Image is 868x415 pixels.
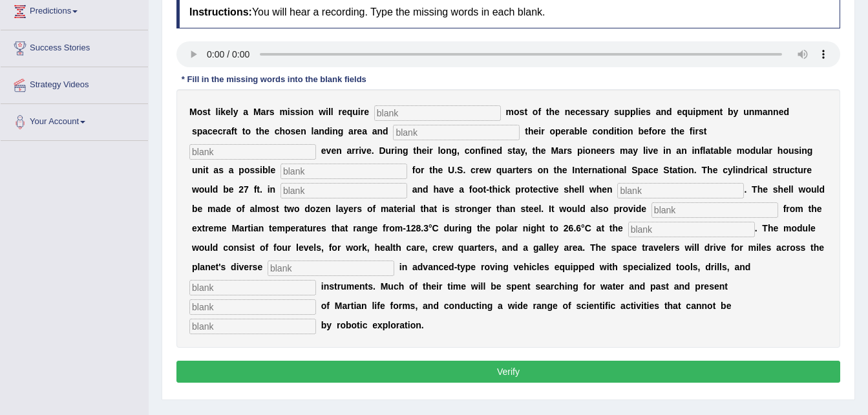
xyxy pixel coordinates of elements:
b: a [628,145,633,156]
b: l [312,126,314,136]
b: t [720,107,723,117]
b: r [354,126,357,136]
b: a [515,145,520,156]
b: r [695,126,698,136]
b: p [197,126,203,136]
b: u [192,165,198,175]
b: f [690,126,693,136]
b: o [622,126,628,136]
b: n [301,126,306,136]
b: e [213,126,218,136]
b: n [446,145,452,156]
b: a [229,165,234,175]
input: blank [628,222,755,237]
b: n [603,126,609,136]
b: a [558,145,564,156]
b: t [242,126,246,136]
b: a [569,126,575,136]
b: t [207,107,211,117]
b: d [750,145,756,156]
b: e [570,107,575,117]
b: i [218,107,220,117]
b: u [352,107,358,117]
b: r [391,145,394,156]
b: e [438,165,443,175]
b: e [321,145,326,156]
b: n [197,165,203,175]
b: s [614,107,619,117]
b: n [666,145,672,156]
b: e [479,165,484,175]
input: blank [374,105,501,121]
b: g [451,145,457,156]
b: f [700,145,703,156]
b: s [295,107,301,117]
input: blank [281,183,407,198]
b: D [379,145,385,156]
b: Instructions: [189,6,252,17]
b: a [348,126,354,136]
b: i [692,145,694,156]
b: o [470,145,476,156]
b: e [264,126,270,136]
b: i [638,107,640,117]
b: i [646,145,648,156]
b: i [288,107,290,117]
b: . [372,145,374,156]
b: l [761,145,764,156]
b: n [628,126,633,136]
b: e [366,145,372,156]
b: , [525,145,527,156]
b: M [551,145,558,156]
b: t [617,126,620,136]
b: s [590,107,595,117]
b: r [566,126,569,136]
b: e [779,107,784,117]
b: f [481,145,484,156]
b: l [328,107,331,117]
b: g [807,145,813,156]
b: s [646,107,651,117]
b: o [197,107,203,117]
b: e [561,126,566,136]
b: m [701,107,709,117]
b: n [749,107,755,117]
b: n [377,126,383,136]
b: l [703,145,706,156]
b: t [513,145,516,156]
b: e [331,145,336,156]
b: c [207,126,213,136]
b: t [429,165,432,175]
b: n [565,107,571,117]
b: f [538,107,541,117]
b: b [728,107,734,117]
b: n [336,145,342,156]
b: c [471,165,476,175]
b: h [535,145,541,156]
b: y [520,145,525,156]
b: s [699,126,704,136]
b: i [330,126,332,136]
b: d [324,126,330,136]
b: d [666,107,672,117]
b: e [533,126,538,136]
input: blank [189,299,316,315]
b: o [302,107,308,117]
b: e [519,165,524,175]
b: b [638,126,644,136]
b: s [527,165,533,175]
b: m [737,145,745,156]
b: u [789,145,794,156]
b: r [600,107,604,117]
b: o [597,126,603,136]
b: e [644,126,649,136]
b: t [546,107,549,117]
b: a [202,126,207,136]
b: o [514,107,520,117]
b: a [507,165,513,175]
b: o [415,165,421,175]
b: b [575,126,580,136]
b: d [609,126,615,136]
b: o [285,126,291,136]
a: Strategy Videos [1,67,148,100]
